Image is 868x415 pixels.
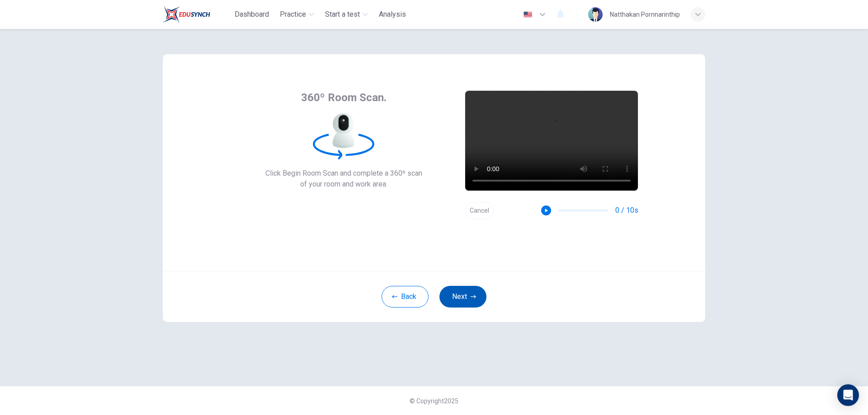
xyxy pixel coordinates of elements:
[280,9,306,20] span: Practice
[375,6,410,23] button: Analysis
[325,9,360,20] span: Start a test
[837,384,859,406] div: Open Intercom Messenger
[163,5,210,23] img: Train Test logo
[522,11,533,18] img: en
[382,286,429,308] button: Back
[163,5,231,23] a: Train Test logo
[235,9,269,20] span: Dashboard
[321,6,372,23] button: Start a test
[615,205,638,216] span: 0 / 10s
[301,90,387,105] span: 360º Room Scan.
[231,6,273,23] button: Dashboard
[265,179,422,190] span: of your room and work area.
[265,168,422,179] span: Click Begin Room Scan and complete a 360º scan
[379,9,406,20] span: Analysis
[276,6,318,23] button: Practice
[588,7,603,22] img: Profile picture
[439,286,486,308] button: Next
[410,397,458,405] span: © Copyright 2025
[465,202,494,219] button: Cancel
[610,9,680,20] div: Natthakan Pornnarinthip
